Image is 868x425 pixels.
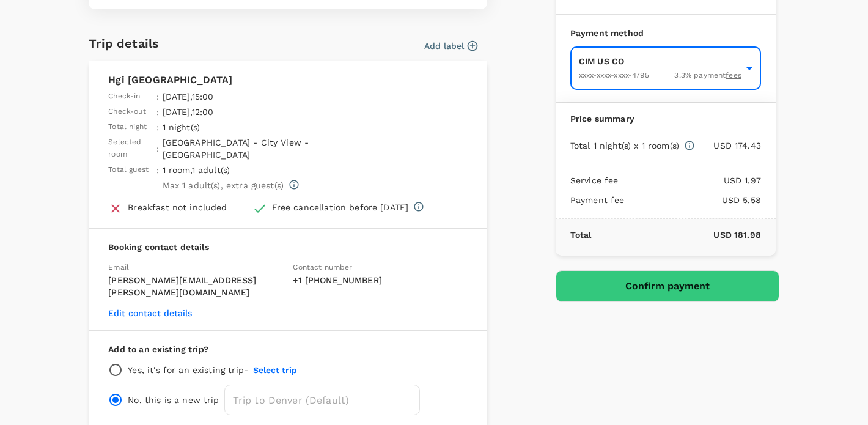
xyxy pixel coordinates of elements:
span: : [156,91,159,103]
span: : [156,121,159,133]
span: : [156,164,159,176]
p: Hgi [GEOGRAPHIC_DATA] [108,73,468,87]
div: Free cancellation before [DATE] [272,201,409,213]
button: Edit contact details [108,308,192,318]
span: : [156,106,159,118]
p: 1 room , 1 adult(s) [163,164,357,176]
p: Price summary [570,113,761,125]
p: CIM US CO [579,55,741,67]
p: Total 1 night(s) x 1 room(s) [570,139,679,152]
span: Check-out [108,106,145,118]
p: Payment method [570,27,761,39]
input: Trip to Denver (Default) [224,385,420,415]
span: Total guest [108,164,149,176]
table: simple table [108,87,360,191]
span: XXXX-XXXX-XXXX-4795 [579,71,649,79]
span: Total night [108,121,147,133]
p: No, this is a new trip [128,394,219,406]
p: Total [570,229,592,241]
p: USD 5.58 [625,194,761,206]
span: 3.3 % payment [674,70,741,82]
p: + 1 [PHONE_NUMBER] [293,274,468,286]
u: fees [726,71,741,79]
div: CIM US COXXXX-XXXX-XXXX-47953.3% paymentfees [570,46,761,90]
span: Selected room [108,136,156,161]
p: Add to an existing trip? [108,343,468,355]
p: Max 1 adult(s) , extra guest(s) [163,179,284,191]
span: Email [108,263,129,272]
span: : [156,142,159,155]
p: USD 1.97 [619,174,761,187]
p: Yes, it's for an existing trip - [128,364,248,376]
p: Payment fee [570,194,625,206]
p: USD 181.98 [592,229,761,241]
span: Check-in [108,91,140,103]
button: Confirm payment [556,270,779,302]
p: [DATE] , 15:00 [163,91,357,103]
button: Select trip [253,365,297,375]
p: [PERSON_NAME][EMAIL_ADDRESS][PERSON_NAME][DOMAIN_NAME] [108,274,283,298]
div: Breakfast not included [128,201,227,213]
button: Add label [424,40,477,52]
p: Service fee [570,174,619,187]
p: Booking contact details [108,241,468,253]
p: 1 night(s) [163,121,357,133]
svg: Full refund before 2025-12-06 07:00 Cancelation after 2025-12-06 07:00, cancelation fee of USD 14... [413,201,424,212]
p: USD 174.43 [695,139,761,152]
span: Contact number [293,263,352,272]
p: [GEOGRAPHIC_DATA] - City View - [GEOGRAPHIC_DATA] [163,136,357,161]
h6: Trip details [89,34,159,53]
p: [DATE] , 12:00 [163,106,357,118]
